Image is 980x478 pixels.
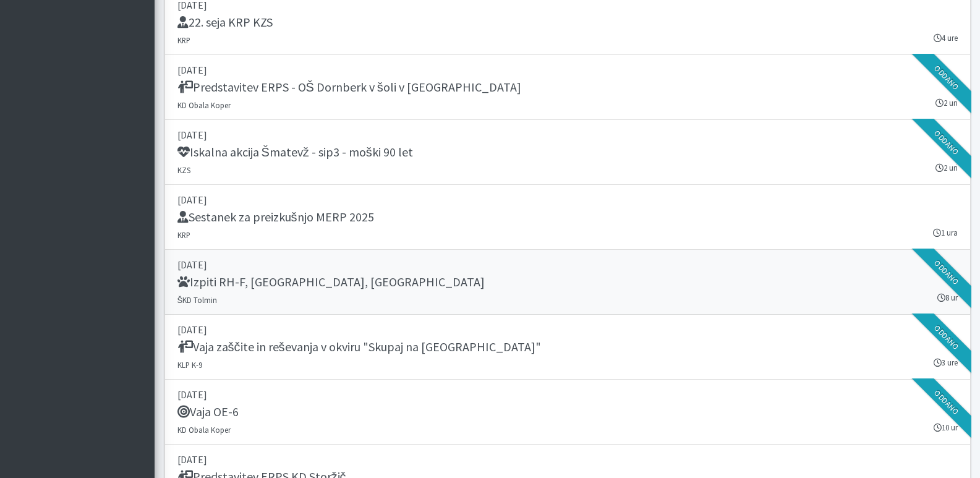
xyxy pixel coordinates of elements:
[177,257,958,272] p: [DATE]
[177,145,413,160] h5: Iskalna akcija Šmatevž - sip3 - moški 90 let
[177,230,190,240] small: KRP
[177,404,239,419] h5: Vaja OE-6
[177,80,521,95] h5: Predstavitev ERPS - OŠ Dornberk v šoli v [GEOGRAPHIC_DATA]
[164,380,971,445] a: [DATE] Vaja OE-6 KD Obala Koper 10 ur Oddano
[177,322,958,337] p: [DATE]
[177,100,231,110] small: KD Obala Koper
[177,62,958,77] p: [DATE]
[177,35,190,45] small: KRP
[933,227,958,239] small: 1 ura
[164,55,971,120] a: [DATE] Predstavitev ERPS - OŠ Dornberk v šoli v [GEOGRAPHIC_DATA] KD Obala Koper 2 uri Oddano
[177,425,231,435] small: KD Obala Koper
[164,185,971,250] a: [DATE] Sestanek za preizkušnjo MERP 2025 KRP 1 ura
[164,120,971,185] a: [DATE] Iskalna akcija Šmatevž - sip3 - moški 90 let KZS 2 uri Oddano
[177,452,958,467] p: [DATE]
[177,192,958,207] p: [DATE]
[177,15,273,30] h5: 22. seja KRP KZS
[934,32,958,44] small: 4 ure
[177,210,374,224] h5: Sestanek za preizkušnjo MERP 2025
[177,339,541,354] h5: Vaja zaščite in reševanja v okviru "Skupaj na [GEOGRAPHIC_DATA]"
[177,275,485,289] h5: Izpiti RH-F, [GEOGRAPHIC_DATA], [GEOGRAPHIC_DATA]
[177,360,202,370] small: KLP K-9
[177,165,190,175] small: KZS
[177,295,218,305] small: ŠKD Tolmin
[177,127,958,142] p: [DATE]
[177,387,958,402] p: [DATE]
[164,315,971,380] a: [DATE] Vaja zaščite in reševanja v okviru "Skupaj na [GEOGRAPHIC_DATA]" KLP K-9 3 ure Oddano
[164,250,971,315] a: [DATE] Izpiti RH-F, [GEOGRAPHIC_DATA], [GEOGRAPHIC_DATA] ŠKD Tolmin 8 ur Oddano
